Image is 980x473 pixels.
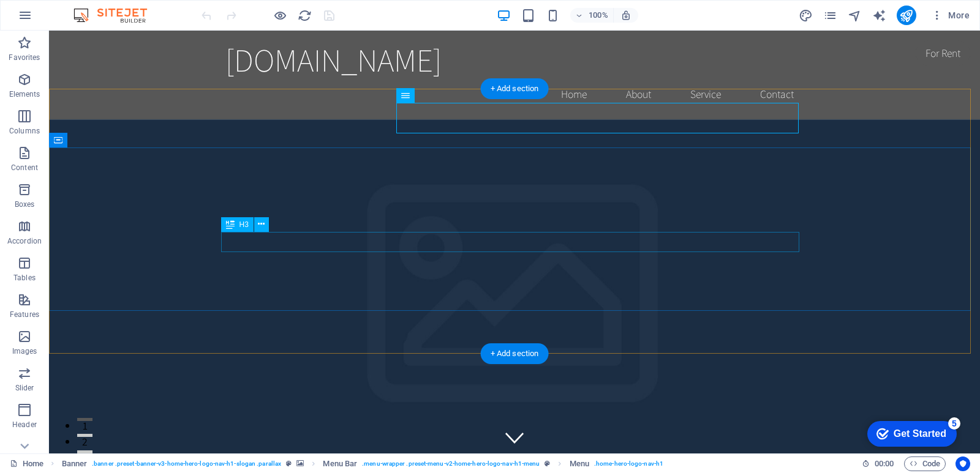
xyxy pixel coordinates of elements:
span: H3 [239,221,249,228]
span: . banner .preset-banner-v3-home-hero-logo-nav-h1-slogan .parallax [92,456,281,471]
div: 5 [91,2,103,15]
button: 100% [570,8,614,23]
button: More [926,6,974,25]
i: This element is a customizable preset [286,460,292,467]
span: Click to select. Double-click to edit [62,456,88,471]
i: Design (Ctrl+Alt+Y) [799,9,813,23]
i: Publish [899,9,913,23]
p: Columns [9,126,40,136]
p: Elements [9,89,40,99]
button: publish [897,6,916,25]
p: Tables [13,273,36,283]
p: Boxes [15,199,35,209]
button: pages [823,8,838,23]
button: design [799,8,813,23]
button: 3 [28,420,43,423]
p: Favorites [9,53,40,62]
div: Get Started 5 items remaining, 0% complete [10,6,99,32]
div: + Add section [481,78,549,99]
button: navigator [848,8,862,23]
span: Click to select. Double-click to edit [323,456,357,471]
button: 2 [28,403,43,406]
p: Header [12,420,37,430]
div: For Rent [867,10,921,35]
span: 00 00 [875,456,894,471]
button: text_generator [872,8,887,23]
p: Slider [15,383,34,393]
i: Pages (Ctrl+Alt+S) [823,9,837,23]
img: Editor Logo [70,8,162,23]
button: 1 [28,387,43,390]
a: Click to cancel selection. Double-click to open Pages [10,456,43,471]
span: : [883,459,885,468]
i: AI Writer [872,9,886,23]
p: Features [10,310,39,319]
span: More [931,9,970,21]
div: Get Started [36,13,89,24]
span: . home-hero-logo-nav-h1 [594,456,663,471]
nav: breadcrumb [62,456,663,471]
i: Reload page [298,9,312,23]
h6: 100% [589,8,608,23]
p: Images [12,346,37,356]
button: Code [904,456,946,471]
p: Content [11,163,38,173]
h6: Session time [862,456,894,471]
i: This element is a customizable preset [545,460,550,467]
i: On resize automatically adjust zoom level to fit chosen device. [620,10,631,21]
i: Navigator [848,9,862,23]
p: Accordion [7,236,42,246]
button: reload [297,8,312,23]
div: + Add section [481,343,549,364]
span: Code [910,456,940,471]
button: Click here to leave preview mode and continue editing [273,8,287,23]
span: Click to select. Double-click to edit [570,456,589,471]
span: . menu-wrapper .preset-menu-v2-home-hero-logo-nav-h1-menu [362,456,540,471]
i: This element contains a background [296,460,304,467]
button: Usercentrics [956,456,970,471]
